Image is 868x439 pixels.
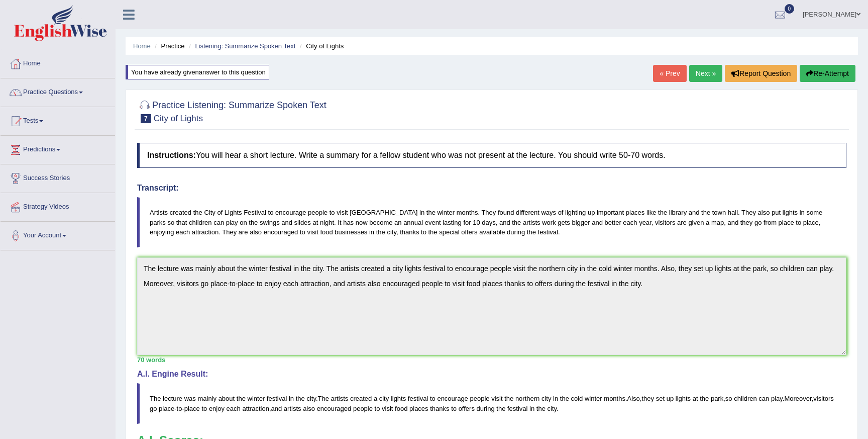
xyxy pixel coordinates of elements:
[1,222,115,247] a: Your Account
[560,395,569,402] span: the
[297,41,344,51] li: City of Lights
[331,395,349,402] span: artists
[1,136,115,161] a: Predictions
[689,65,722,82] a: Next »
[391,395,406,402] span: lights
[725,65,797,82] button: Report Question
[318,395,329,402] span: The
[219,395,235,402] span: about
[137,98,327,123] h2: Practice Listening: Summarize Spoken Text
[676,395,691,402] span: lights
[395,405,407,412] span: food
[137,143,846,168] h4: You will hear a short lecture. Write a summary for a fellow student who was not present at the le...
[536,405,546,412] span: the
[375,405,380,412] span: to
[437,395,468,402] span: encourage
[184,395,196,402] span: was
[813,395,833,402] span: visitors
[491,395,502,402] span: visit
[1,78,115,104] a: Practice Questions
[227,405,241,412] span: each
[382,405,393,412] span: visit
[734,395,757,402] span: children
[604,395,625,402] span: months
[195,42,295,50] a: Listening: Summarize Spoken Text
[353,405,373,412] span: people
[137,197,846,247] blockquote: Artists created the City of Lights Festival to encourage people to visit [GEOGRAPHIC_DATA] in the...
[317,405,352,412] span: encouraged
[585,395,602,402] span: winter
[137,383,846,423] blockquote: . . , , . , - - , .
[667,395,674,402] span: up
[785,4,795,14] span: 0
[430,395,436,402] span: to
[529,405,534,412] span: in
[504,395,513,402] span: the
[470,395,489,402] span: people
[515,395,539,402] span: northern
[152,41,184,51] li: Practice
[641,395,654,402] span: they
[430,405,449,412] span: thanks
[306,395,316,402] span: city
[177,405,182,412] span: to
[350,395,372,402] span: created
[758,395,769,402] span: can
[408,395,428,402] span: festival
[133,42,151,50] a: Home
[163,395,182,402] span: lecture
[693,395,698,402] span: at
[209,405,225,412] span: enjoy
[248,395,265,402] span: winter
[496,405,505,412] span: the
[784,395,811,402] span: Moreover
[1,193,115,218] a: Strategy Videos
[656,395,665,402] span: set
[507,405,527,412] span: festival
[571,395,583,402] span: cold
[541,395,552,402] span: city
[237,395,246,402] span: the
[197,395,216,402] span: mainly
[271,405,282,412] span: and
[154,114,203,123] small: City of Lights
[548,405,557,412] span: city
[201,405,207,412] span: to
[137,184,846,193] h4: Transcript:
[147,151,196,159] b: Instructions:
[284,405,301,412] span: artists
[126,65,269,79] div: You have already given answer to this question
[150,405,157,412] span: go
[379,395,389,402] span: city
[477,405,495,412] span: during
[1,164,115,190] a: Success Stories
[459,405,475,412] span: offers
[242,405,269,412] span: attraction
[771,395,783,402] span: play
[137,370,846,379] h4: A.I. Engine Result:
[653,65,686,82] a: « Prev
[1,50,115,75] a: Home
[627,395,640,402] span: Also
[409,405,428,412] span: places
[289,395,294,402] span: in
[303,405,315,412] span: also
[184,405,200,412] span: place
[800,65,855,82] button: Re-Attempt
[267,395,287,402] span: festival
[451,405,457,412] span: to
[296,395,305,402] span: the
[725,395,732,402] span: so
[1,107,115,132] a: Tests
[141,114,151,123] span: 7
[374,395,377,402] span: a
[700,395,709,402] span: the
[711,395,723,402] span: park
[150,395,161,402] span: The
[159,405,174,412] span: place
[553,395,558,402] span: in
[137,355,846,365] div: 70 words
